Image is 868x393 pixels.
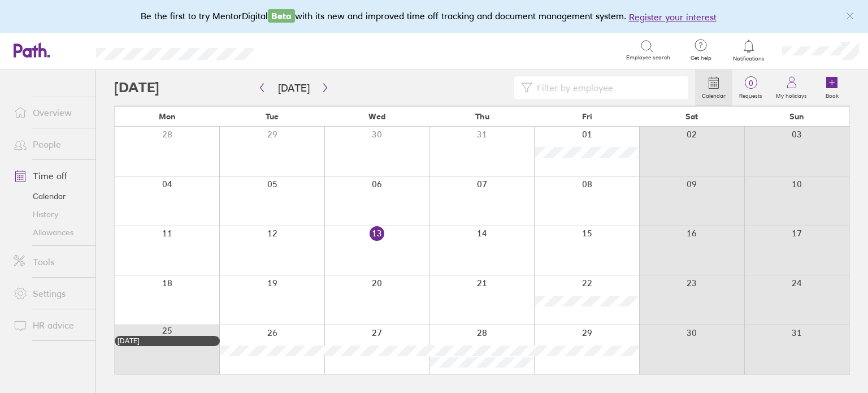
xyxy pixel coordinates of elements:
[732,89,769,100] label: Requests
[266,112,279,121] span: Tue
[532,77,682,98] input: Filter by employee
[769,70,814,106] a: My holidays
[5,133,96,156] a: People
[732,79,769,88] span: 0
[731,55,767,62] span: Notifications
[582,112,592,121] span: Fri
[789,112,804,121] span: Sun
[268,9,295,23] span: Beta
[5,282,96,305] a: Settings
[695,89,732,100] label: Calendar
[814,70,850,106] a: Book
[141,9,728,24] div: Be the first to try MentorDigital with its new and improved time off tracking and document manage...
[269,79,319,97] button: [DATE]
[629,10,717,24] button: Register your interest
[769,89,814,100] label: My holidays
[5,205,96,223] a: History
[819,89,845,100] label: Book
[683,55,719,62] span: Get help
[5,314,96,336] a: HR advice
[118,337,217,345] div: [DATE]
[5,165,96,187] a: Time off
[5,223,96,241] a: Allowances
[5,101,96,124] a: Overview
[159,112,176,121] span: Mon
[626,54,670,61] span: Employee search
[5,187,96,205] a: Calendar
[695,70,732,106] a: Calendar
[5,251,96,273] a: Tools
[732,70,769,106] a: 0Requests
[475,112,489,121] span: Thu
[731,38,767,62] a: Notifications
[685,112,698,121] span: Sat
[368,112,385,121] span: Wed
[284,45,313,55] div: Search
